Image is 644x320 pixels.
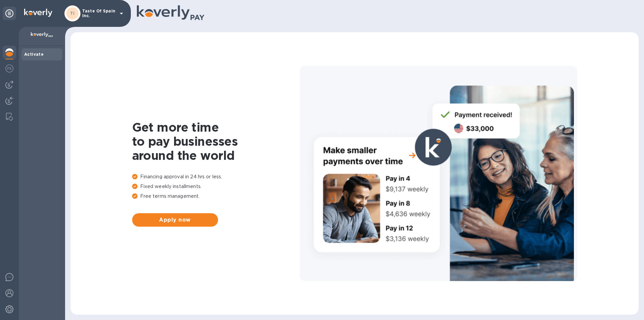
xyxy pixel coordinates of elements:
img: Logo [24,9,52,17]
p: Fixed weekly installments. [132,183,300,190]
div: Unpin categories [3,7,16,20]
p: Free terms management. [132,193,300,200]
p: Financing approval in 24 hrs or less. [132,173,300,180]
p: Taste Of Spain Inc. [82,9,116,18]
span: Apply now [138,216,213,224]
h1: Get more time to pay businesses around the world [132,120,300,163]
b: Activate [24,52,44,57]
b: TI [70,11,75,16]
img: Foreign exchange [5,64,13,73]
button: Apply now [132,213,218,227]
